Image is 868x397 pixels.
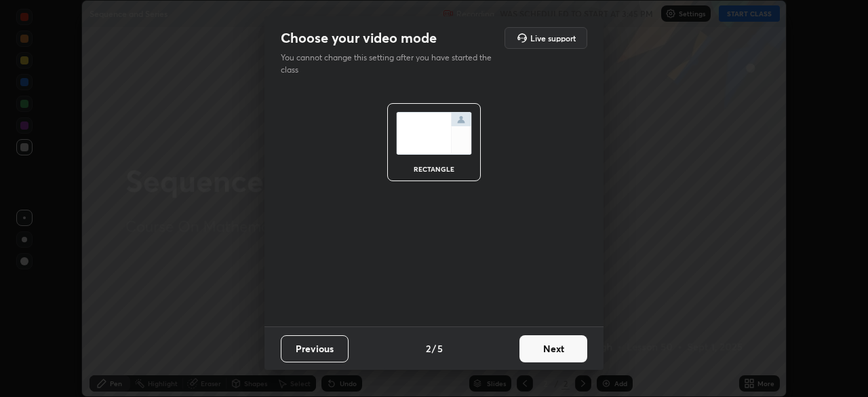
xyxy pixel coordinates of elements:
[530,34,576,42] h5: Live support
[281,52,500,76] p: You cannot change this setting after you have started the class
[432,341,436,356] h4: /
[407,166,461,172] div: rectangle
[281,335,349,362] button: Previous
[426,341,431,356] h4: 2
[281,29,437,47] h2: Choose your video mode
[519,335,587,362] button: Next
[437,341,443,356] h4: 5
[396,112,472,155] img: normalScreenIcon.ae25ed63.svg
